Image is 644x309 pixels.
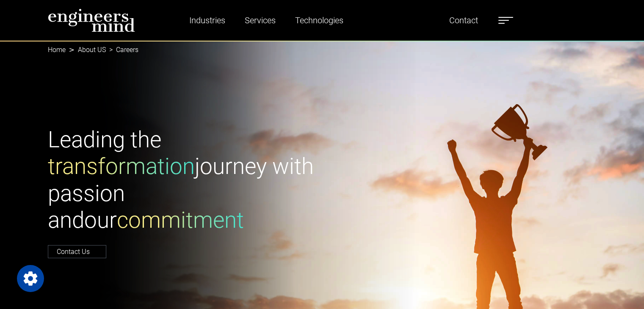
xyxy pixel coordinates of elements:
h1: Leading the journey with passion and our [48,127,317,234]
span: commitment [117,207,244,233]
a: Services [241,11,279,30]
a: Technologies [292,11,347,30]
a: Industries [186,11,229,30]
span: transformation [48,153,195,179]
a: Contact Us [48,245,106,258]
a: About US [78,46,106,54]
a: Contact [446,11,481,30]
li: Careers [106,45,138,55]
nav: breadcrumb [48,41,597,59]
img: logo [48,8,135,32]
a: Home [48,46,66,54]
